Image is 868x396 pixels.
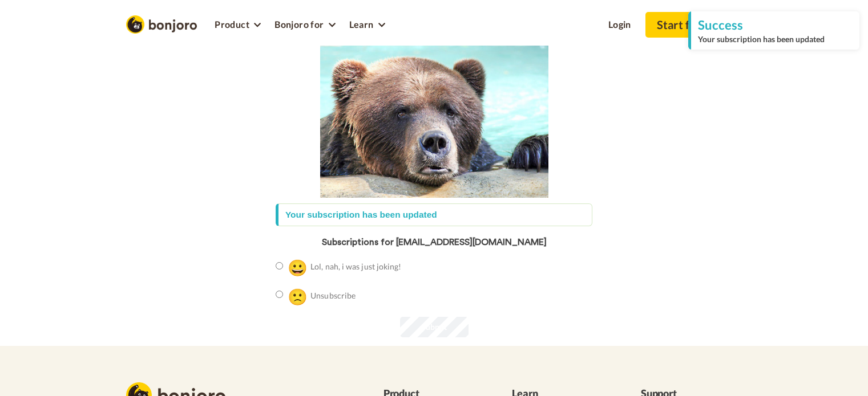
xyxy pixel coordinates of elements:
[400,317,469,337] input: Submit
[276,262,283,270] input: 😀Lol, nah, i was just joking!
[276,238,592,248] h3: Subscriptions for [EMAIL_ADDRESS][DOMAIN_NAME]
[698,34,853,45] div: Your subscription has been updated
[601,12,638,35] a: Login
[208,12,268,35] a: Product
[288,258,308,277] span: 😀
[126,19,197,28] a: Bonjoro Logo
[276,291,283,298] input: 🙁Unsubscribe
[276,203,592,226] div: Your subscription has been updated
[268,12,342,35] a: Bonjoro for
[126,15,197,34] img: Bonjoro Logo
[698,16,853,34] div: Success
[645,12,742,38] a: Start free trial
[276,284,356,308] label: Unsubscribe
[288,287,308,306] span: 🙁
[276,255,401,279] label: Lol, nah, i was just joking!
[342,12,392,35] a: Learn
